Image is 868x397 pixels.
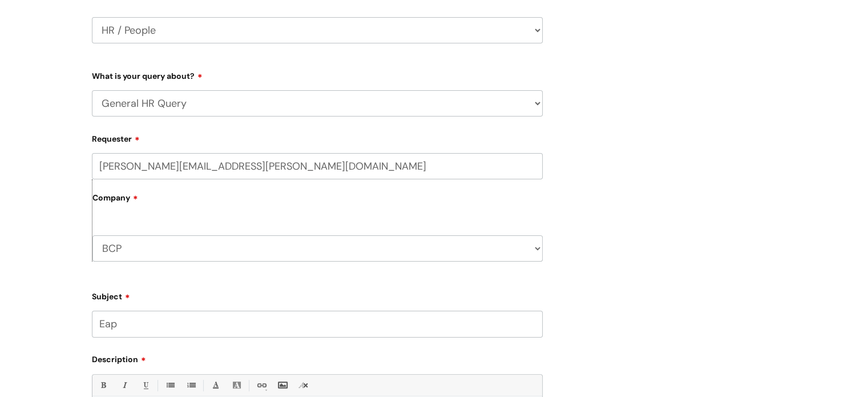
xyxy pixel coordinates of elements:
a: Underline(Ctrl-U) [138,378,152,392]
a: Bold (Ctrl-B) [96,378,110,392]
a: Font Color [208,378,223,392]
a: • Unordered List (Ctrl-Shift-7) [163,378,177,392]
a: Insert Image... [275,378,289,392]
a: Italic (Ctrl-I) [117,378,131,392]
a: 1. Ordered List (Ctrl-Shift-8) [184,378,198,392]
label: Description [92,351,543,364]
label: Company [92,189,543,215]
a: Remove formatting (Ctrl-\) [296,378,310,392]
label: Subject [92,288,543,302]
label: Requester [92,130,543,144]
a: Back Color [229,378,244,392]
a: Link [254,378,268,392]
label: What is your query about? [92,67,543,81]
input: Email [92,153,543,179]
